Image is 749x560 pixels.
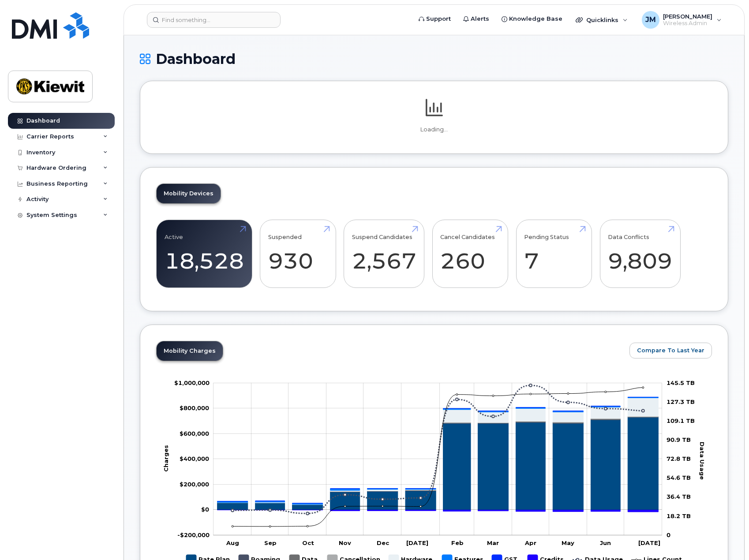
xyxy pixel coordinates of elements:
[638,539,660,546] tspan: [DATE]
[524,225,584,283] a: Pending Status 7
[156,126,712,134] p: Loading...
[667,417,695,424] tspan: 109.1 TB
[667,436,691,443] tspan: 90.9 TB
[162,445,169,472] tspan: Charges
[600,539,611,546] tspan: Jun
[352,225,416,283] a: Suspend Candidates 2,567
[177,531,210,538] tspan: -$200,000
[177,531,210,538] g: $0
[264,539,277,546] tspan: Sep
[180,481,209,488] tspan: $200,000
[406,539,428,546] tspan: [DATE]
[629,343,712,358] button: Compare To Last Year
[451,539,464,546] tspan: Feb
[165,225,244,283] a: Active 18,528
[667,493,691,500] tspan: 36.4 TB
[201,506,209,513] tspan: $0
[140,51,728,67] h1: Dashboard
[157,184,221,203] a: Mobility Devices
[699,442,706,480] tspan: Data Usage
[180,481,209,488] g: $0
[268,225,328,283] a: Suspended 930
[637,346,704,355] span: Compare To Last Year
[180,405,209,412] tspan: $800,000
[377,539,389,546] tspan: Dec
[180,455,209,463] tspan: $400,000
[339,539,351,546] tspan: Nov
[180,430,209,437] tspan: $600,000
[180,405,209,412] g: $0
[667,512,691,519] tspan: 18.2 TB
[667,474,691,482] tspan: 54.6 TB
[174,379,210,386] g: $0
[174,379,210,386] tspan: $1,000,000
[180,430,209,437] g: $0
[226,539,239,546] tspan: Aug
[608,225,672,283] a: Data Conflicts 9,809
[487,539,499,546] tspan: Mar
[440,225,500,283] a: Cancel Candidates 260
[302,539,314,546] tspan: Oct
[667,398,695,405] tspan: 127.3 TB
[524,539,536,546] tspan: Apr
[180,455,209,463] g: $0
[157,341,223,361] a: Mobility Charges
[217,397,659,504] g: GST
[217,510,659,512] g: Credits
[667,455,691,463] tspan: 72.8 TB
[562,539,574,546] tspan: May
[667,531,670,538] tspan: 0
[667,379,695,386] tspan: 145.5 TB
[217,417,659,510] g: Rate Plan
